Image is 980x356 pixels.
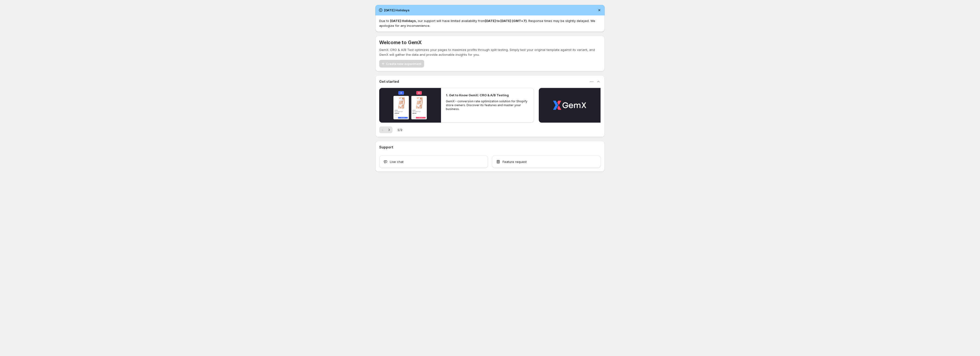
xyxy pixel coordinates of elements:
p: Due to , our support will have limited availability from . Response times may be slightly delayed... [379,18,601,28]
p: GemX - conversion rate optimization solution for Shopify store owners. Discover its features and ... [446,99,529,111]
h2: 1. Get to Know GemX: CRO & A/B Testing [446,93,509,98]
nav: Pagination [379,126,392,133]
button: Play video [539,88,601,123]
span: Live chat [390,159,404,164]
h5: Welcome to GemX [379,40,422,45]
button: Dismiss notification [596,7,603,14]
h3: Get started [379,79,399,84]
span: Feature request [503,159,527,164]
h2: [DATE] Holidays [384,8,410,13]
strong: [DATE] Holidays [390,19,416,23]
button: Play video [379,88,441,123]
p: GemX: CRO & A/B Test optimizes your pages to maximize profits through split testing. Simply test ... [379,47,601,57]
strong: [DATE] to [DATE] (GMT+7) [485,19,527,23]
button: Next [386,126,392,133]
h3: Support [379,145,393,150]
span: 1 / 2 [397,127,402,132]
